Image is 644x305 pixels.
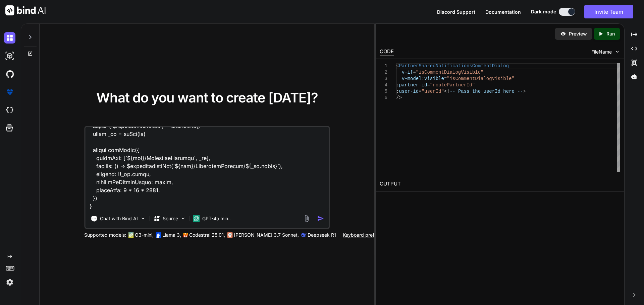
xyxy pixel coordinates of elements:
h2: OUTPUT [376,176,624,192]
img: Mistral-AI [183,233,188,237]
img: icon [317,215,324,222]
span: -- [517,89,523,94]
p: Source [163,215,178,222]
div: 6 [380,95,387,101]
span: user-id [399,89,419,94]
span: partner-id [399,82,427,88]
div: CODE [380,48,394,56]
img: Pick Tools [140,216,146,221]
div: 2 [380,69,387,76]
span: FileName [591,49,612,55]
span: visible [424,76,444,81]
img: chevron down [614,49,620,55]
img: darkAi-studio [4,50,15,62]
span: "isCommentDialogVisible" [416,70,483,75]
button: Discord Support [437,8,475,15]
span: Documentation [485,9,521,15]
img: darkChat [4,32,15,44]
span: What do you want to create [DATE]? [96,89,318,106]
textarea: lore ip dolo.sit <ametco adipi elit="se"> doeius temp { IncidiDuntu } labo '#etdolo/magna/aliq' e... [85,127,329,210]
button: Invite Team [584,5,633,18]
p: Keyboard preferences [343,232,392,238]
div: 1 [380,63,387,69]
img: premium [4,86,15,98]
p: Codestral 25.01, [189,232,225,238]
div: 3 [380,76,387,82]
span: /> [396,95,402,100]
span: : [421,76,424,81]
span: = [413,70,416,75]
img: GPT-4o mini [193,215,200,222]
p: Deepseek R1 [308,232,336,238]
p: Chat with Bind AI [100,215,138,222]
div: 5 [380,88,387,95]
span: Dark mode [531,8,556,15]
p: [PERSON_NAME] 3.7 Sonnet, [234,232,299,238]
span: "isCommentDialogVisible" [447,76,515,81]
p: O3-mini, [135,232,154,238]
p: Supported models: [84,232,126,238]
img: claude [227,232,232,238]
span: > [523,89,526,94]
span: = [427,82,430,88]
div: 4 [380,82,387,88]
p: Preview [569,30,587,37]
span: -- [449,89,455,94]
span: userId [483,89,500,94]
button: Documentation [485,8,521,15]
span: here [503,89,515,94]
span: : [396,89,399,94]
span: v-model [401,76,421,81]
span: the [472,89,481,94]
span: <! [444,89,449,94]
span: < [396,63,399,69]
span: Discord Support [437,9,475,15]
p: Llama 3, [162,232,181,238]
img: preview [560,31,566,37]
p: Run [606,30,615,37]
img: Llama2 [156,232,161,238]
img: settings [4,277,15,288]
img: cloudideIcon [4,104,15,116]
img: GPT-4 [128,232,133,238]
img: Bind AI [5,5,46,15]
span: : [396,82,399,88]
span: = [419,89,421,94]
span: v-if [401,70,413,75]
span: "routePartnerId" [430,82,475,88]
img: attachment [303,215,310,222]
span: Pass [458,89,470,94]
img: claude [301,232,306,238]
span: "userId" [421,89,444,94]
span: = [444,76,446,81]
p: GPT-4o min.. [202,215,231,222]
img: githubDark [4,68,15,80]
img: Pick Models [180,216,186,221]
span: PartnerSharedNotificationsCommentDialog [399,63,509,69]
